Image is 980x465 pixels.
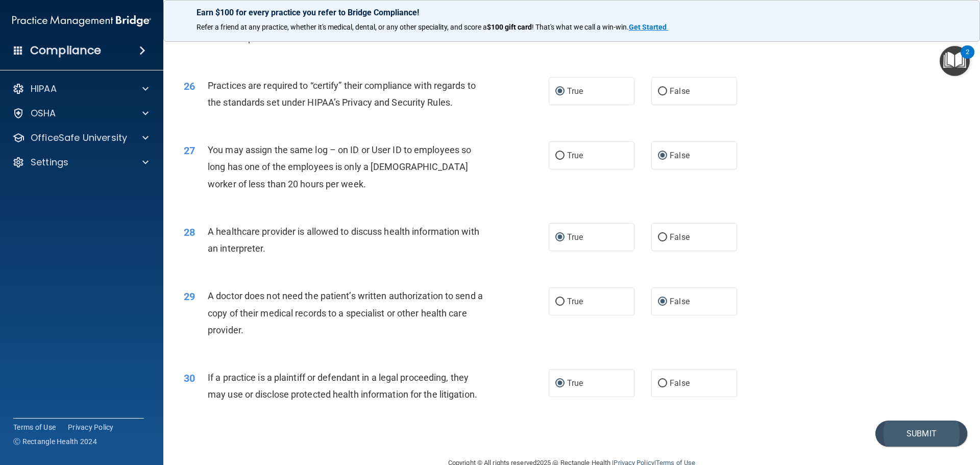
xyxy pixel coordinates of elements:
[68,422,114,432] a: Privacy Policy
[487,23,532,31] strong: $100 gift card
[555,298,565,306] input: True
[567,151,583,160] span: True
[658,234,667,241] input: False
[567,232,583,242] span: True
[658,298,667,306] input: False
[658,380,667,387] input: False
[555,88,565,95] input: True
[13,422,56,432] a: Terms of Use
[208,372,477,400] span: If a practice is a plaintiff or defendant in a legal proceeding, they may use or disclose protect...
[658,152,667,160] input: False
[966,52,969,65] div: 2
[670,151,690,160] span: False
[31,107,56,119] p: OSHA
[184,290,195,303] span: 29
[12,156,149,168] a: Settings
[658,88,667,95] input: False
[184,144,195,157] span: 27
[208,80,476,108] span: Practices are required to “certify” their compliance with regards to the standards set under HIPA...
[184,80,195,92] span: 26
[208,144,471,189] span: You may assign the same log – on ID or User ID to employees so long has one of the employees is o...
[184,372,195,384] span: 30
[31,132,127,144] p: OfficeSafe University
[567,378,583,388] span: True
[555,380,565,387] input: True
[629,23,667,31] strong: Get Started
[208,290,483,335] span: A doctor does not need the patient’s written authorization to send a copy of their medical record...
[875,421,967,447] button: Submit
[670,86,690,96] span: False
[940,46,970,76] button: Open Resource Center, 2 new notifications
[12,11,151,31] img: PMB logo
[629,23,668,31] a: Get Started
[12,107,149,119] a: OSHA
[31,156,68,168] p: Settings
[567,86,583,96] span: True
[555,234,565,241] input: True
[670,297,690,306] span: False
[208,15,477,43] span: Appointment reminders are allowed under the HIPAA Privacy Rule without a prior authorization.
[670,378,690,388] span: False
[13,436,97,447] span: Ⓒ Rectangle Health 2024
[197,8,947,17] p: Earn $100 for every practice you refer to Bridge Compliance!
[197,23,487,31] span: Refer a friend at any practice, whether it's medical, dental, or any other speciality, and score a
[567,297,583,306] span: True
[12,132,149,144] a: OfficeSafe University
[208,226,479,254] span: A healthcare provider is allowed to discuss health information with an interpreter.
[555,152,565,160] input: True
[12,83,149,95] a: HIPAA
[31,83,57,95] p: HIPAA
[532,23,629,31] span: ! That's what we call a win-win.
[670,232,690,242] span: False
[30,43,101,58] h4: Compliance
[184,226,195,238] span: 28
